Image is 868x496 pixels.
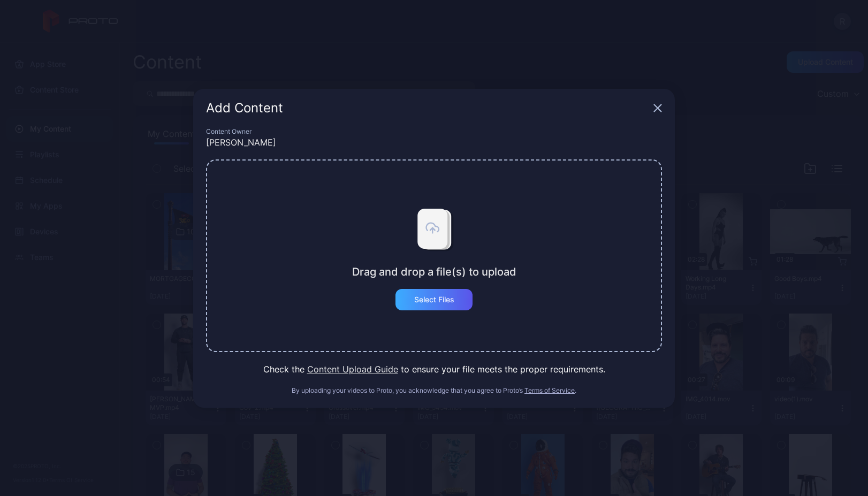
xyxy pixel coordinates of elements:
[206,127,662,136] div: Content Owner
[206,386,662,395] div: By uploading your videos to Proto, you acknowledge that you agree to Proto’s .
[206,136,662,149] div: [PERSON_NAME]
[414,295,454,304] div: Select Files
[524,386,575,395] button: Terms of Service
[206,363,662,376] div: Check the to ensure your file meets the proper requirements.
[395,289,473,310] button: Select Files
[352,265,516,278] div: Drag and drop a file(s) to upload
[206,102,649,115] div: Add Content
[307,363,398,376] button: Content Upload Guide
